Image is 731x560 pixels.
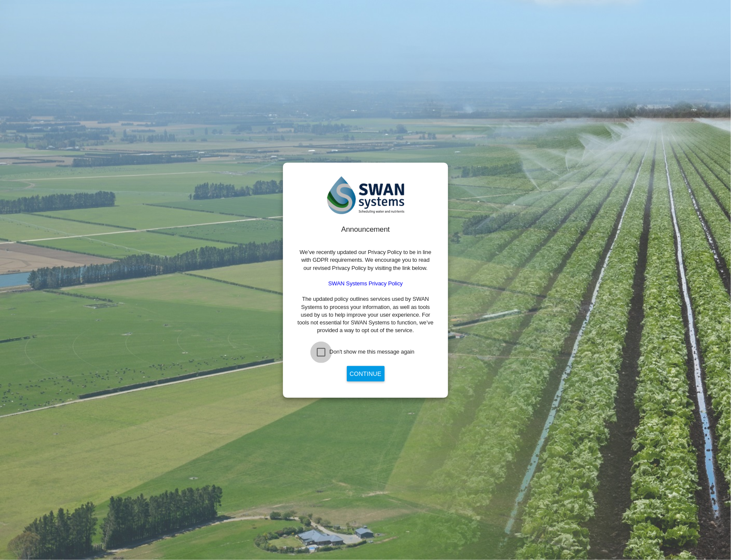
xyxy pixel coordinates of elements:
a: SWAN Systems Privacy Policy [328,280,403,287]
div: Announcement [297,224,434,235]
img: SWAN-Landscape-Logo-Colour.png [327,176,404,215]
md-checkbox: Don't show me this message again [317,348,415,357]
span: The updated policy outlines services used by SWAN Systems to process your information, as well as... [298,296,433,333]
div: Don't show me this message again [330,348,415,356]
button: Continue [347,366,385,381]
span: We’ve recently updated our Privacy Policy to be in line with GDPR requirements. We encourage you ... [300,249,431,271]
